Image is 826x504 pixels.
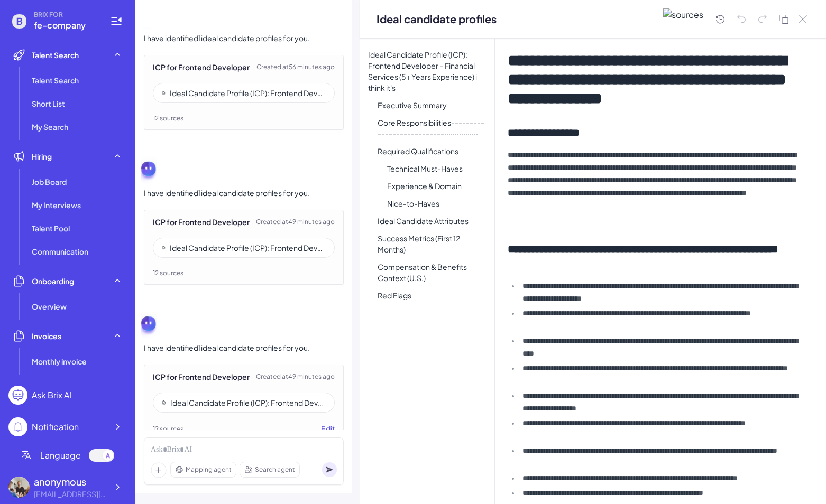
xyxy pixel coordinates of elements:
span: Invoices [32,331,61,341]
span: Created at 49 minutes ago [256,372,335,381]
li: Ideal Candidate Profile (ICP): Frontend Developer – Financial Services (5+ Years Experience) i th... [360,47,494,96]
div: Notification [32,421,79,433]
span: Hiring [32,151,52,162]
div: anonymous [34,474,108,489]
span: Created at 56 minutes ago [256,62,335,72]
span: Talent Search [32,50,79,60]
div: Ideal candidate profiles [377,11,497,27]
div: I have identified 1 ideal candidate profiles for you. [144,186,344,199]
div: I have identified 1 ideal candidate profiles for you. [144,32,344,44]
img: 5ed69bc05bf8448c9af6ae11bb833557.webp [8,477,30,498]
li: Success Metrics (First 12 Months) [369,231,494,257]
div: ICP for Frontend Developer [153,217,250,227]
div: I have identified 1 ideal candidate profiles for you. [144,341,344,354]
span: Onboarding [32,276,74,286]
span: fe-company [34,19,97,32]
span: 12 sources [153,424,183,434]
span: Created at 49 minutes ago [256,217,335,227]
div: Ask Brix AI [32,389,71,402]
li: Required Qualifications [369,144,494,159]
li: Ideal Candidate Attributes [369,213,494,229]
li: Red Flags [369,288,494,303]
li: Nice-to-Haves [379,196,494,211]
span: Search agent [255,465,295,474]
button: Edit [321,423,335,434]
span: Talent Pool [32,223,70,234]
li: Technical Must-Haves [379,161,494,176]
span: Job Board [32,176,67,187]
div: Ideal Candidate Profile (ICP): Frontend Developer – Financial Services (5+ Years Experience) i th... [170,88,326,98]
li: Core Responsibilities---------------------------················ [369,115,494,142]
span: Monthly invoice [32,356,87,367]
li: Experience & Domain [379,179,494,194]
span: Short List [32,98,65,109]
div: fe-test@joinbrix.com [34,489,108,500]
img: sources [663,8,703,30]
span: My Search [32,122,68,132]
span: 12 sources [153,114,183,123]
span: Language [40,449,81,462]
span: 12 sources [153,268,183,278]
div: Ideal Candidate Profile (ICP): Frontend Developer – Financial Services (5+ Years Experience) [170,397,326,408]
span: My Interviews [32,200,81,210]
span: Overview [32,301,67,312]
li: Compensation & Benefits Context (U.S.) [369,259,494,286]
span: Mapping agent [186,465,232,474]
div: ICP for Frontend Developer [153,371,250,382]
span: BRIX FOR [34,11,97,19]
div: ICP for Frontend Developer [153,62,250,72]
span: Talent Search [32,75,79,86]
span: Communication [32,246,88,257]
li: Executive Summary [369,98,494,113]
div: Ideal Candidate Profile (ICP): Frontend Developer – Financial Services (5+ Years Experience) i th... [170,242,326,253]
